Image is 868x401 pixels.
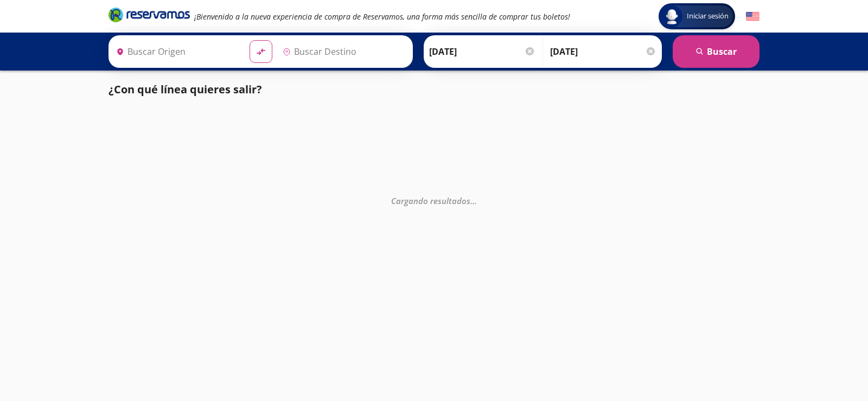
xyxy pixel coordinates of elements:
[112,38,241,65] input: Buscar Origen
[108,7,190,23] i: Brand Logo
[429,38,535,65] input: Elegir Fecha
[108,81,262,98] p: ¿Con qué línea quieres salir?
[194,11,570,22] em: ¡Bienvenido a la nueva experiencia de compra de Reservamos, una forma más sencilla de comprar tus...
[475,195,477,206] span: .
[278,38,407,65] input: Buscar Destino
[682,11,733,22] span: Iniciar sesión
[550,38,656,65] input: Opcional
[470,195,473,206] span: .
[673,35,759,68] button: Buscar
[108,7,190,26] a: Brand Logo
[746,10,759,23] button: English
[473,195,475,206] span: .
[391,195,477,206] em: Cargando resultados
